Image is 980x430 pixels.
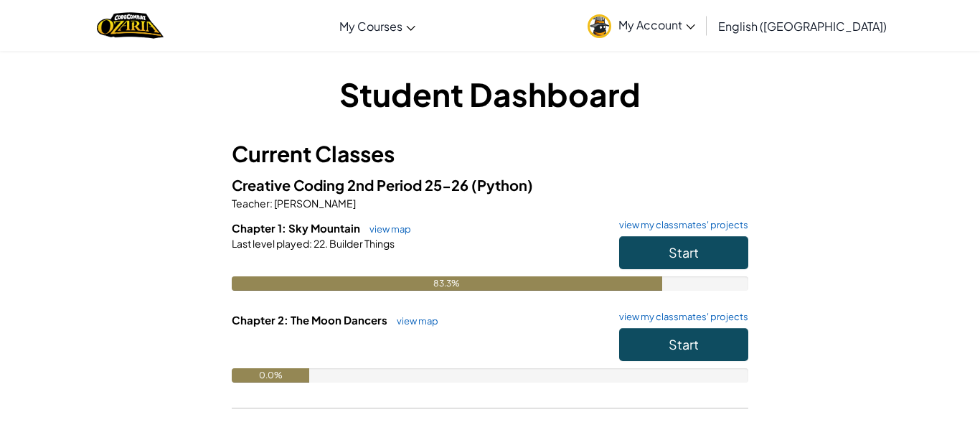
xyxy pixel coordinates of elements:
[580,3,702,48] a: My Account
[232,276,662,291] div: 83.3%
[273,197,356,210] span: [PERSON_NAME]
[232,221,362,235] span: Chapter 1: Sky Mountain
[612,220,748,230] a: view my classmates' projects
[270,197,273,210] span: :
[618,17,695,32] span: My Account
[332,6,423,45] a: My Courses
[309,237,312,250] span: :
[588,14,611,38] img: avatar
[232,313,390,327] span: Chapter 2: The Moon Dancers
[619,236,748,269] button: Start
[232,237,309,250] span: Last level played
[97,11,164,40] a: Ozaria by CodeCombat logo
[669,336,699,352] span: Start
[390,315,438,327] a: view map
[669,244,699,261] span: Start
[232,176,471,194] span: Creative Coding 2nd Period 25-26
[612,312,748,322] a: view my classmates' projects
[362,223,411,235] a: view map
[312,237,328,250] span: 22.
[232,72,748,116] h1: Student Dashboard
[97,11,164,40] img: Home
[619,328,748,361] button: Start
[232,197,270,210] span: Teacher
[232,138,748,170] h3: Current Classes
[232,368,309,383] div: 0.0%
[328,237,395,250] span: Builder Things
[471,176,533,194] span: (Python)
[711,6,894,45] a: English ([GEOGRAPHIC_DATA])
[718,19,887,34] span: English ([GEOGRAPHIC_DATA])
[339,19,402,34] span: My Courses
